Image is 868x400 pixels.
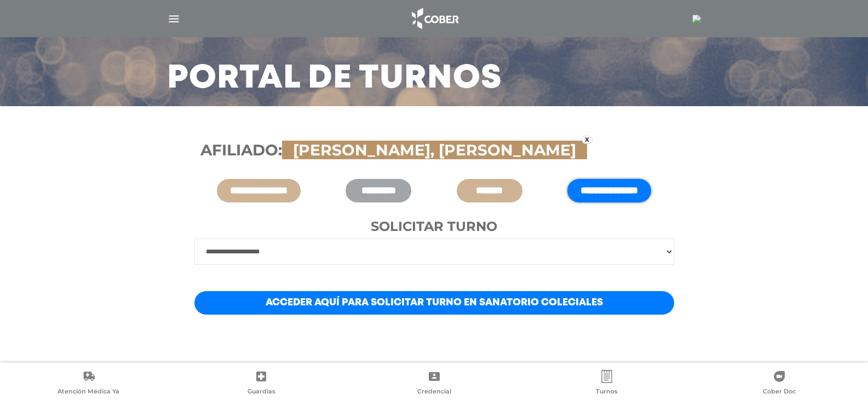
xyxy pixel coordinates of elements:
[406,5,463,32] img: logo_cober_home-white.png
[693,370,866,398] a: Cober Doc
[288,141,582,159] span: [PERSON_NAME], [PERSON_NAME]
[175,370,347,398] a: Guardias
[520,370,693,398] a: Turnos
[582,136,593,144] a: x
[763,387,796,397] span: Cober Doc
[417,387,451,397] span: Credencial
[348,370,520,398] a: Credencial
[596,387,618,397] span: Turnos
[194,291,674,315] a: Acceder aquí para solicitar turno en Sanatorio Coleciales
[692,15,701,24] img: 18177
[167,12,181,26] img: Cober_menu-lines-white.svg
[248,387,275,397] span: Guardias
[194,219,674,235] h4: Solicitar turno
[58,387,119,397] span: Atención Médica Ya
[2,370,175,398] a: Atención Médica Ya
[167,65,502,93] h3: Portal de turnos
[200,141,668,160] h3: Afiliado:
